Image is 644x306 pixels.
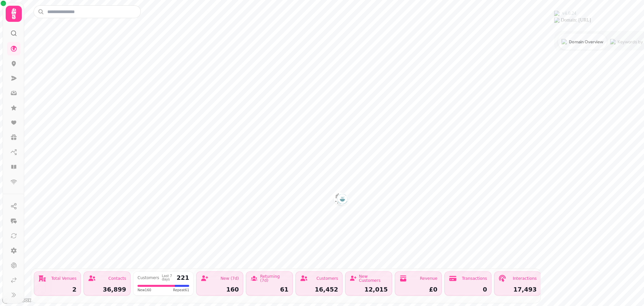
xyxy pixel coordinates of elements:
[11,17,16,23] img: website_grey.svg
[260,274,288,282] div: Returning (7d)
[201,287,239,293] div: 160
[359,274,388,282] div: New Customers
[462,276,487,280] div: Transactions
[25,40,60,44] div: Domain Overview
[449,287,487,293] div: 0
[74,40,113,44] div: Keywords by Traffic
[138,288,151,293] span: New 160
[350,287,388,293] div: 12,015
[220,276,239,280] div: New (7d)
[337,194,348,205] button: Vietnamese Street Kitchen, Resorts World
[19,11,33,16] div: v 4.0.24
[67,39,72,44] img: tab_keywords_by_traffic_grey.svg
[513,276,537,280] div: Interactions
[51,276,76,280] div: Total Venues
[316,276,338,280] div: Customers
[11,11,16,16] img: logo_orange.svg
[173,288,189,293] span: Repeat 61
[38,287,76,293] div: 2
[399,287,437,293] div: £0
[337,194,348,207] div: Map marker
[108,276,126,280] div: Contacts
[88,287,126,293] div: 36,899
[17,17,48,23] div: Domain: [URL]
[2,296,32,304] a: Mapbox logo
[334,193,345,204] button: Vietnamese Street Kitchen, Bullring
[300,287,338,293] div: 16,452
[498,287,537,293] div: 17,493
[420,276,437,280] div: Revenue
[334,193,345,206] div: Map marker
[162,274,174,281] div: Last 7 days
[138,276,159,280] div: Customers
[18,39,23,44] img: tab_domain_overview_orange.svg
[176,275,189,281] div: 221
[250,287,288,293] div: 61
